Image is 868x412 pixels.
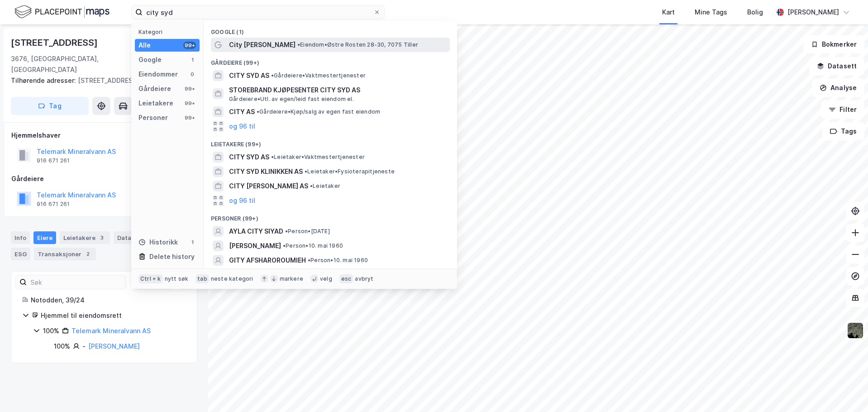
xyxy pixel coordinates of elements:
div: Leietakere [138,98,173,109]
div: 100% [43,326,59,336]
div: Gårdeiere [138,83,171,94]
span: Gårdeiere • Kjøp/salg av egen fast eiendom [257,108,380,115]
button: Tag [11,97,89,115]
div: 3 [97,233,106,242]
span: STOREBRAND KJØPESENTER CITY SYD AS [229,85,446,96]
div: Gårdeiere (99+) [204,52,457,68]
button: og 96 til [229,121,255,132]
span: • [308,257,310,263]
div: nytt søk [165,275,189,283]
span: • [305,168,307,175]
iframe: Chat Widget [823,369,868,412]
span: • [283,242,286,249]
div: 99+ [183,114,196,121]
span: CITY SYD AS [229,152,269,163]
div: Personer (99+) [204,208,457,224]
div: Notodden, 39/24 [31,295,186,306]
div: Hjemmelshaver [11,130,197,141]
span: CITY AS [229,106,255,117]
button: Analyse [812,79,864,97]
span: Gårdeiere • Utl. av egen/leid fast eiendom el. [229,96,354,103]
span: • [257,108,259,115]
img: 9k= [847,322,864,339]
div: 0 [189,71,196,78]
span: Tilhørende adresser: [11,77,78,84]
button: Bokmerker [803,35,864,53]
span: Person • 10. mai 1960 [283,242,343,249]
span: City [PERSON_NAME] [229,39,296,50]
div: velg [320,275,332,283]
div: markere [280,275,303,283]
span: • [271,72,274,79]
div: neste kategori [211,275,253,283]
span: • [297,41,300,48]
div: Google [138,54,162,65]
div: Datasett [114,231,148,244]
div: 99+ [183,42,196,49]
span: • [285,228,288,235]
div: 99+ [183,100,196,107]
div: Leietakere [60,231,110,244]
div: Ctrl + k [138,274,163,283]
div: 916 671 261 [37,157,70,164]
div: ESG [11,248,30,260]
div: avbryt [355,275,373,283]
span: Leietaker • Fysioterapitjeneste [305,168,395,175]
div: Kategori [138,29,200,35]
div: Eiendommer [138,69,178,80]
span: Person • [DATE] [285,228,330,235]
div: [PERSON_NAME] [787,7,839,18]
a: Telemark Mineralvann AS [72,327,151,335]
span: Gårdeiere • Vaktmestertjenester [271,72,366,79]
div: 3676, [GEOGRAPHIC_DATA], [GEOGRAPHIC_DATA] [11,53,149,75]
div: Kart [662,7,675,18]
div: 2 [83,249,92,259]
div: Personer [138,112,168,123]
div: Bolig [747,7,763,18]
span: GITY AFSHAROROUMIEH [229,255,306,266]
input: Søk [27,275,126,289]
div: [STREET_ADDRESS] [11,35,100,50]
div: 99+ [183,85,196,92]
button: Tags [822,122,864,140]
div: Google (1) [204,21,457,38]
button: og 96 til [229,195,255,206]
div: tab [196,274,209,283]
div: Historikk [138,237,178,248]
span: Leietaker • Vaktmestertjenester [271,153,365,161]
div: Hjemmel til eiendomsrett [41,310,186,321]
div: 916 671 261 [37,201,70,208]
button: Datasett [809,57,864,75]
div: Alle [138,40,151,51]
div: Gårdeiere [11,173,197,184]
div: [STREET_ADDRESS] [11,75,190,86]
div: - [82,341,86,352]
div: 1 [189,239,196,246]
button: Filter [821,101,864,119]
div: Delete history [149,251,195,262]
div: Transaksjoner [34,248,96,260]
span: [PERSON_NAME] [229,240,281,251]
div: Leietakere (99+) [204,134,457,150]
div: 100% [54,341,70,352]
span: CITY SYD AS [229,70,269,81]
div: 1 [189,56,196,63]
span: Eiendom • Østre Rosten 28-30, 7075 Tiller [297,41,418,48]
span: Leietaker [310,182,340,190]
span: CITY [PERSON_NAME] AS [229,181,308,192]
img: logo.f888ab2527a4732fd821a326f86c7f29.svg [14,4,110,20]
div: Mine Tags [695,7,727,18]
a: [PERSON_NAME] [88,342,140,350]
input: Søk på adresse, matrikkel, gårdeiere, leietakere eller personer [143,5,373,19]
span: • [271,153,274,160]
div: esc [339,274,353,283]
span: • [310,182,313,189]
span: CITY SYD KLINIKKEN AS [229,166,303,177]
div: Info [11,231,30,244]
div: Eiere [33,231,56,244]
span: AYLA CITY SIYAD [229,226,283,237]
span: Person • 10. mai 1960 [308,257,368,264]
